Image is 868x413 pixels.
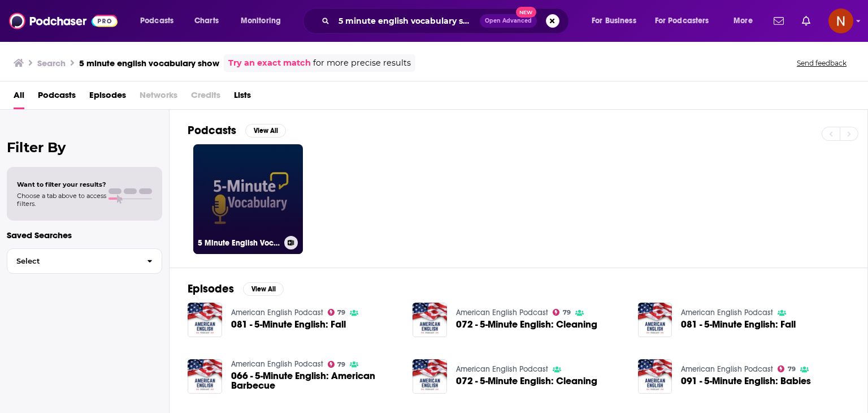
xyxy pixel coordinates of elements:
[828,8,853,33] span: Logged in as AdelNBM
[328,309,346,316] a: 79
[191,86,220,109] span: Credits
[769,11,788,31] a: Show notifications dropdown
[334,12,480,30] input: Search podcasts, credits, & more...
[681,308,773,317] a: American English Podcast
[9,10,118,32] img: Podchaser - Follow, Share and Rate Podcasts
[132,12,188,30] button: open menu
[328,361,346,368] a: 79
[231,320,346,329] a: 081 - 5-Minute English: Fall
[17,192,106,208] span: Choose a tab above to access filters.
[188,123,236,137] h2: Podcasts
[456,320,597,329] a: 072 - 5-Minute English: Cleaning
[245,124,286,137] button: View All
[337,362,345,367] span: 79
[140,86,177,109] span: Networks
[648,12,726,30] button: open menu
[681,364,773,374] a: American English Podcast
[480,14,537,28] button: Open AdvancedNew
[79,58,219,68] h3: 5 minute english vocabulary show
[233,12,296,30] button: open menu
[456,308,548,317] a: American English Podcast
[193,144,303,254] a: 5 Minute English Vocabulary Show
[828,8,853,33] button: Show profile menu
[592,13,636,29] span: For Business
[563,310,571,315] span: 79
[516,7,536,18] span: New
[198,238,280,248] h3: 5 Minute English Vocabulary Show
[681,376,811,386] a: 091 - 5-Minute English: Babies
[37,58,66,68] h3: Search
[243,282,284,296] button: View All
[231,371,400,390] a: 066 - 5-Minute English: American Barbecue
[7,139,162,156] h2: Filter By
[140,13,173,29] span: Podcasts
[413,303,447,337] img: 072 - 5-Minute English: Cleaning
[188,359,222,394] img: 066 - 5-Minute English: American Barbecue
[228,57,311,70] a: Try an exact match
[7,230,162,240] p: Saved Searches
[38,86,76,109] a: Podcasts
[638,303,672,337] img: 081 - 5-Minute English: Fall
[734,13,753,29] span: More
[313,57,411,70] span: for more precise results
[485,18,532,24] span: Open Advanced
[553,309,571,316] a: 79
[188,282,234,296] h2: Episodes
[17,180,106,188] span: Want to filter your results?
[797,11,815,31] a: Show notifications dropdown
[413,359,447,394] img: 072 - 5-Minute English: Cleaning
[231,308,323,317] a: American English Podcast
[7,248,162,274] button: Select
[314,8,580,34] div: Search podcasts, credits, & more...
[828,8,853,33] img: User Profile
[14,86,24,109] a: All
[188,303,222,337] img: 081 - 5-Minute English: Fall
[788,367,796,372] span: 79
[89,86,126,109] a: Episodes
[337,310,345,315] span: 79
[681,320,796,329] a: 081 - 5-Minute English: Fall
[234,86,251,109] a: Lists
[778,365,796,372] a: 79
[241,13,281,29] span: Monitoring
[187,12,225,30] a: Charts
[456,364,548,374] a: American English Podcast
[655,13,709,29] span: For Podcasters
[726,12,767,30] button: open menu
[793,58,850,68] button: Send feedback
[456,376,597,386] a: 072 - 5-Minute English: Cleaning
[188,123,286,137] a: PodcastsView All
[188,282,284,296] a: EpisodesView All
[7,257,138,265] span: Select
[584,12,650,30] button: open menu
[194,13,219,29] span: Charts
[638,359,672,394] img: 091 - 5-Minute English: Babies
[231,359,323,369] a: American English Podcast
